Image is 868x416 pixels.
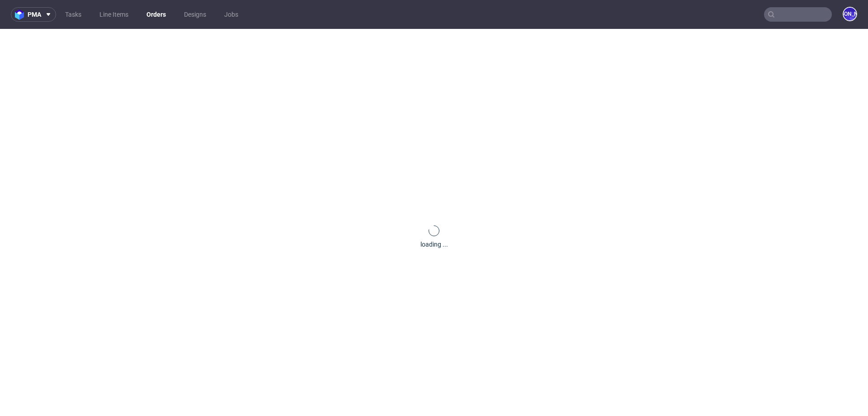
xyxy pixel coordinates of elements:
a: Designs [179,7,212,22]
button: pma [11,7,56,22]
a: Line Items [94,7,134,22]
a: Tasks [60,7,87,22]
a: Orders [141,7,171,22]
div: loading ... [420,240,448,249]
span: pma [28,11,41,18]
a: Jobs [219,7,244,22]
img: logo [15,9,28,20]
figcaption: [PERSON_NAME] [844,8,856,20]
